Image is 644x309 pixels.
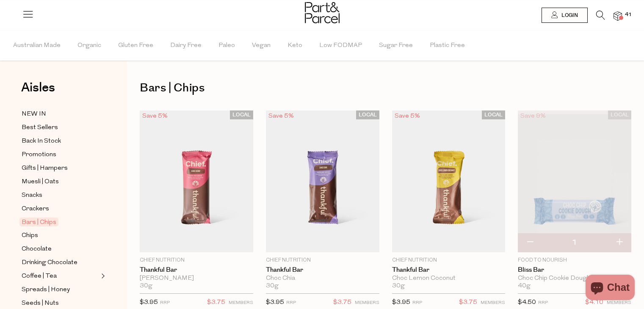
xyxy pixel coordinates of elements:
inbox-online-store-chat: Shopify online store chat [583,275,637,302]
span: LOCAL [356,110,379,119]
img: Thankful Bar [266,110,379,252]
small: MEMBERS [481,301,505,305]
span: Muesli | Oats [22,177,59,187]
span: Crackers [22,204,49,214]
span: Chocolate [22,244,52,254]
a: Login [542,8,588,23]
span: Drinking Chocolate [22,258,77,268]
a: Muesli | Oats [22,177,99,187]
span: Low FODMAP [319,31,362,61]
div: Save 9% [518,110,548,122]
a: NEW IN [22,109,99,119]
span: $3.95 [140,299,158,306]
h1: Bars | Chips [140,78,631,98]
span: Paleo [218,31,235,61]
p: Chief Nutrition [140,257,253,264]
span: $3.75 [459,297,477,308]
span: Chips [22,231,38,241]
span: 30g [140,282,152,290]
a: Thankful Bar [392,266,506,274]
div: Save 5% [140,110,170,122]
span: Plastic Free [430,31,465,61]
span: Vegan [252,31,271,61]
button: Expand/Collapse Coffee | Tea [99,271,105,281]
small: RRP [160,301,170,305]
p: Chief Nutrition [266,257,379,264]
small: MEMBERS [355,301,379,305]
span: 30g [266,282,279,290]
span: Coffee | Tea [22,271,57,281]
span: LOCAL [230,110,253,119]
span: $4.10 [585,297,603,308]
small: RRP [412,301,422,305]
span: $3.75 [207,297,225,308]
a: Snacks [22,190,99,201]
span: Best Sellers [22,123,58,133]
span: Sugar Free [379,31,413,61]
span: Promotions [22,150,56,160]
a: Thankful Bar [140,266,253,274]
span: LOCAL [608,110,631,119]
small: MEMBERS [607,301,631,305]
span: $3.95 [266,299,284,306]
a: Chocolate [22,244,99,254]
img: Bliss Bar [518,114,631,248]
span: Gluten Free [118,31,153,61]
span: Organic [77,31,101,61]
span: Spreads | Honey [22,285,70,295]
img: Thankful Bar [392,110,506,252]
div: Choc Lemon Coconut [392,275,506,282]
small: RRP [538,301,548,305]
a: Drinking Chocolate [22,257,99,268]
a: Thankful Bar [266,266,379,274]
a: Chips [22,230,99,241]
a: Promotions [22,149,99,160]
span: 41 [623,11,634,19]
span: NEW IN [22,109,46,119]
span: Dairy Free [170,31,202,61]
span: $3.95 [392,299,410,306]
span: Keto [287,31,302,61]
span: 30g [392,282,405,290]
span: Seeds | Nuts [22,298,59,309]
span: $4.50 [518,299,536,306]
span: Bars | Chips [19,218,58,226]
a: Bliss Bar [518,266,631,274]
span: Australian Made [13,31,61,61]
a: Back In Stock [22,136,99,146]
span: Snacks [22,190,42,201]
a: Aisles [21,81,55,102]
a: Bars | Chips [22,217,99,227]
p: Chief Nutrition [392,257,506,264]
div: Save 5% [392,110,423,122]
a: Coffee | Tea [22,271,99,281]
div: Save 5% [266,110,296,122]
a: Crackers [22,204,99,214]
div: [PERSON_NAME] [140,275,253,282]
span: Aisles [21,78,55,97]
a: Best Sellers [22,122,99,133]
p: Food to Nourish [518,257,631,264]
a: Spreads | Honey [22,284,99,295]
a: 41 [614,11,622,20]
img: Thankful Bar [140,110,253,252]
a: Gifts | Hampers [22,163,99,174]
span: Gifts | Hampers [22,163,68,174]
div: Choc Chip Cookie Dough [518,275,631,282]
span: 40g [518,282,531,290]
span: LOCAL [482,110,505,119]
img: Part&Parcel [305,2,340,23]
span: Login [559,12,578,19]
div: Choc Chia [266,275,379,282]
a: Seeds | Nuts [22,298,99,309]
span: $3.75 [333,297,351,308]
small: MEMBERS [229,301,253,305]
span: Back In Stock [22,136,61,146]
small: RRP [286,301,296,305]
